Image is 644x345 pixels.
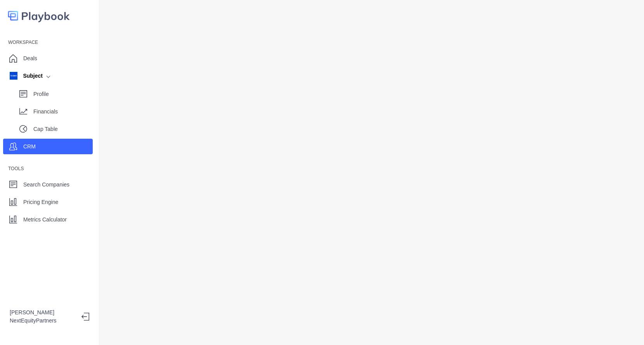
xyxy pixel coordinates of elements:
img: company image [10,72,17,80]
p: NextEquityPartners [10,317,75,325]
p: Profile [33,90,93,98]
p: Pricing Engine [23,198,58,206]
p: CRM [23,143,36,151]
p: [PERSON_NAME] [10,308,75,317]
iframe: CRM Dashboard [112,8,632,337]
p: Search Companies [23,181,69,189]
p: Financials [33,108,93,116]
img: logo-colored [8,8,70,24]
p: Metrics Calculator [23,216,67,224]
p: Cap Table [33,125,93,133]
div: Subject [10,72,43,80]
p: Deals [23,54,37,63]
